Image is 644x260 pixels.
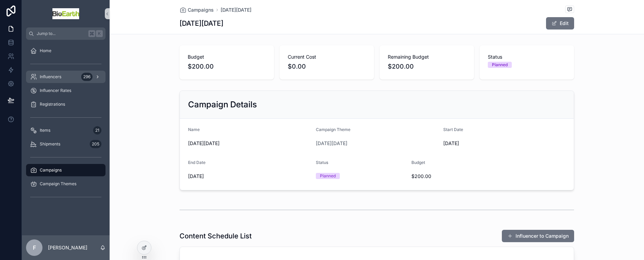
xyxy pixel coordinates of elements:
[443,127,463,132] span: Start Date
[26,98,106,110] a: Registrations
[1,33,13,45] iframe: Spotlight
[26,178,106,190] a: Campaign Themes
[40,88,71,93] span: Influencer Rates
[188,99,257,110] h2: Campaign Details
[388,62,466,71] span: $200.00
[37,31,86,36] span: Jump to...
[502,230,574,242] button: Influencer to Campaign
[40,74,61,80] span: Influencers
[40,128,50,133] span: Items
[492,62,508,68] div: Planned
[188,54,266,60] span: Budget
[26,124,106,137] a: Items21
[316,160,328,165] span: Status
[288,62,366,71] span: $0.00
[188,160,206,165] span: End Date
[179,19,223,28] h1: [DATE][DATE]
[179,231,252,241] h1: Content Schedule List
[40,167,62,173] span: Campaigns
[33,244,36,252] span: F
[221,7,251,13] a: [DATE][DATE]
[316,140,347,147] a: [DATE][DATE]
[188,62,266,71] span: $200.00
[26,45,106,57] a: Home
[93,126,101,134] div: 21
[48,244,87,251] p: [PERSON_NAME]
[40,102,65,107] span: Registrations
[90,140,101,148] div: 205
[320,173,336,179] div: Planned
[411,173,502,180] span: $200.00
[52,8,79,19] img: App logo
[546,17,574,29] button: Edit
[26,71,106,83] a: Influencers296
[288,54,366,60] span: Current Cost
[97,31,102,36] span: K
[188,7,214,13] span: Campaigns
[81,73,92,81] div: 296
[188,173,310,180] span: [DATE]
[26,27,106,40] button: Jump to...K
[22,40,110,211] div: scrollable content
[26,138,106,150] a: Shipments205
[316,127,350,132] span: Campaign Theme
[188,140,310,147] span: [DATE][DATE]
[26,164,106,176] a: Campaigns
[188,127,200,132] span: Name
[40,181,76,187] span: Campaign Themes
[411,160,425,165] span: Budget
[488,54,566,60] span: Status
[40,141,60,147] span: Shipments
[443,140,566,147] span: [DATE]
[26,84,106,97] a: Influencer Rates
[388,54,466,60] span: Remaining Budget
[40,48,51,54] span: Home
[179,7,214,13] a: Campaigns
